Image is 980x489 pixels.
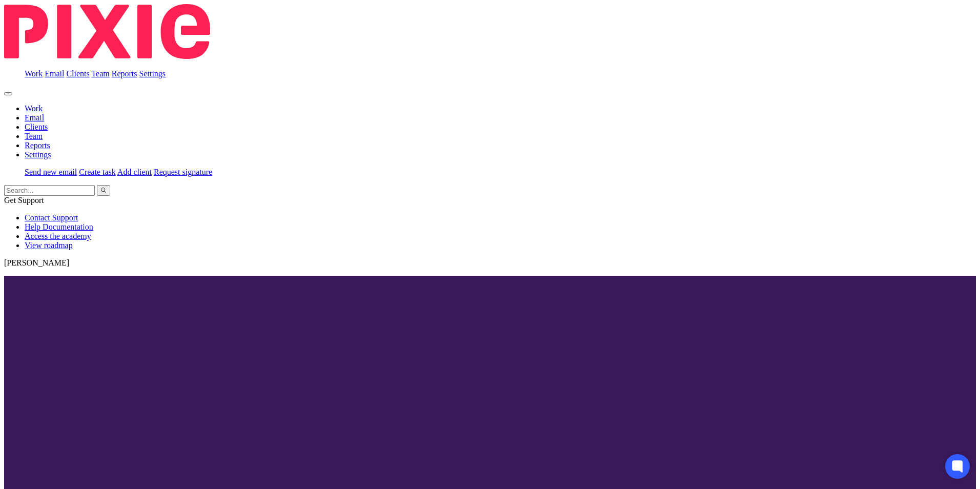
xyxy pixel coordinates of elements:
[91,69,109,78] a: Team
[4,185,95,196] input: Search
[4,196,44,205] span: Get Support
[97,185,110,196] button: Search
[25,232,91,240] a: Access the academy
[25,132,43,140] a: Team
[154,168,212,176] a: Request signature
[25,222,93,231] a: Help Documentation
[25,241,73,250] a: View roadmap
[4,258,976,268] p: [PERSON_NAME]
[25,69,43,78] a: Work
[25,141,50,150] a: Reports
[66,69,89,78] a: Clients
[25,213,78,222] a: Contact Support
[112,69,137,78] a: Reports
[117,168,152,176] a: Add client
[25,113,44,122] a: Email
[139,69,166,78] a: Settings
[25,168,77,176] a: Send new email
[25,150,51,159] a: Settings
[45,69,64,78] a: Email
[79,168,116,176] a: Create task
[4,4,210,59] img: Pixie
[25,104,43,113] a: Work
[25,123,48,131] a: Clients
